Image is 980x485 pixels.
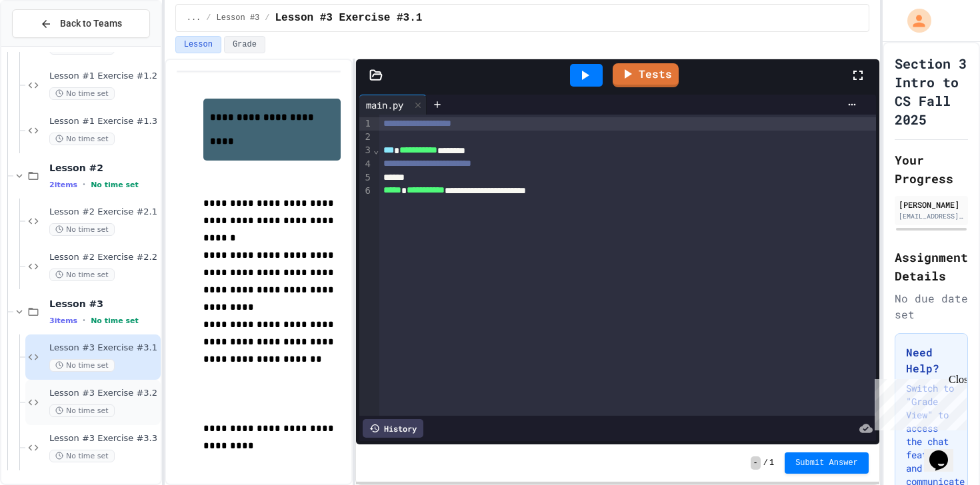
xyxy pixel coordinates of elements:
[49,388,158,399] span: Lesson #3 Exercise #3.2
[373,145,379,155] span: Fold line
[91,316,139,325] span: No time set
[49,223,115,236] span: No time set
[763,458,768,468] span: /
[785,452,869,474] button: Submit Answer
[275,10,423,26] span: Lesson #3 Exercise #3.1
[359,171,373,185] div: 5
[224,36,265,53] button: Grade
[795,458,858,468] span: Submit Answer
[906,344,957,376] h3: Need Help?
[49,133,115,145] span: No time set
[359,131,373,144] div: 2
[83,179,85,190] span: •
[895,151,968,188] h2: Your Progress
[924,432,967,472] iframe: chat widget
[49,404,115,417] span: No time set
[359,185,373,198] div: 6
[769,458,774,468] span: 1
[49,316,77,325] span: 3 items
[5,5,92,85] div: Chat with us now!Close
[359,144,373,157] div: 3
[49,433,158,444] span: Lesson #3 Exercise #3.3
[49,450,115,462] span: No time set
[175,36,221,53] button: Lesson
[217,13,260,23] span: Lesson #3
[91,181,139,189] span: No time set
[895,290,968,322] div: No due date set
[206,13,211,23] span: /
[49,116,158,127] span: Lesson #1 Exercise #1.3
[49,207,158,218] span: Lesson #2 Exercise #2.1
[49,359,115,372] span: No time set
[613,63,679,87] a: Tests
[49,268,115,281] span: No time set
[895,54,968,129] h1: Section 3 Intro to CS Fall 2025
[187,13,201,23] span: ...
[49,71,158,82] span: Lesson #1 Exercise #1.2
[895,248,968,285] h2: Assignment Details
[899,211,964,221] div: [EMAIL_ADDRESS][DOMAIN_NAME]
[869,374,967,430] iframe: chat widget
[899,199,964,211] div: [PERSON_NAME]
[83,315,85,326] span: •
[359,117,373,131] div: 1
[49,162,158,174] span: Lesson #2
[60,17,122,31] span: Back to Teams
[265,13,269,23] span: /
[359,158,373,171] div: 4
[363,419,423,438] div: History
[49,342,158,354] span: Lesson #3 Exercise #3.1
[49,181,77,189] span: 2 items
[359,95,427,115] div: main.py
[359,98,410,112] div: main.py
[49,298,158,310] span: Lesson #3
[893,5,935,36] div: My Account
[751,456,761,470] span: -
[49,87,115,100] span: No time set
[12,9,150,38] button: Back to Teams
[49,252,158,263] span: Lesson #2 Exercise #2.2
